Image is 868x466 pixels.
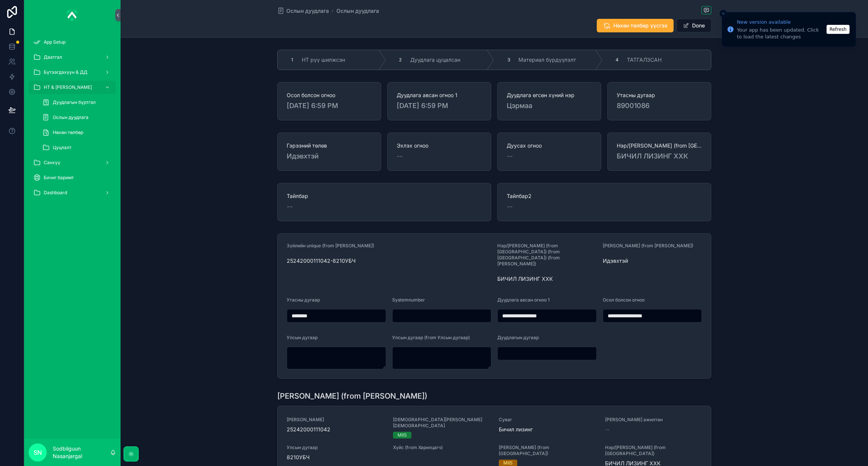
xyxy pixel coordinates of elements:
span: Осол болсон огноо [287,91,372,99]
a: Ослын дуудлага [38,111,116,124]
a: Нөхөн төлбөр [38,126,116,139]
a: Санхүү [29,156,116,169]
span: Улсын дугаар (from Улсын дугаар) [392,335,470,340]
span: Идэвхтэй [603,257,702,265]
span: Ослын дуудлага [53,114,89,120]
span: Гэрээний төлөв [287,142,372,149]
span: 25242000111042-8210УБЧ [287,257,491,265]
div: scrollable content [24,30,121,209]
span: [PERSON_NAME] [287,417,384,423]
span: Дуудлага цуцалсан [410,56,460,64]
span: [DATE] 6:59 PM [397,101,482,111]
div: MIIS [397,432,407,439]
span: Бичиг баримт [44,175,74,181]
a: Дуудлагын бүртгэл [38,96,116,109]
span: -- [287,201,293,212]
span: -- [507,151,513,161]
a: Бүтээгдэхүүн & ДД [29,65,116,79]
span: Дуусах огноо [507,142,592,149]
span: Нэр/[PERSON_NAME] (from [GEOGRAPHIC_DATA]) (from [GEOGRAPHIC_DATA]) (from [PERSON_NAME]) [497,243,560,267]
a: Цуцлалт [38,141,116,154]
span: Зүйлийн unique (from [PERSON_NAME]) [287,243,374,248]
span: Systemnumber [392,297,425,303]
h1: [PERSON_NAME] (from [PERSON_NAME]) [277,391,427,401]
span: 3 [507,57,510,63]
span: Дуудлагын бүртгэл [53,99,96,105]
span: Dashboard [44,190,67,196]
span: Санхүү [44,160,60,166]
span: Осол болсон огноо [603,297,645,303]
span: Бүтээгдэхүүн & ДД [44,69,87,75]
div: New version available [737,18,824,26]
div: Your app has been updated. Click to load the latest changes [737,27,824,40]
span: Нэр/[PERSON_NAME] (from [GEOGRAPHIC_DATA]) [605,445,702,457]
span: Тайлбар [287,192,482,200]
span: Утасны дугаар [617,91,702,99]
span: Тайлбар2 [507,192,702,200]
span: [PERSON_NAME] (from [PERSON_NAME]) [603,243,693,248]
span: Улсын дугаар [287,445,384,451]
span: НТ & [PERSON_NAME] [44,84,92,90]
a: Ослын дуудлага [336,7,379,15]
span: Идэвхтэй [287,151,372,161]
span: -- [507,201,513,212]
span: БИЧИЛ ЛИЗИНГ ХХК [497,275,597,283]
span: Цуцлалт [53,145,72,151]
span: Утасны дугаар [287,297,320,303]
span: Дуудлага авсан огноо 1 [497,297,550,303]
span: 25242000111042 [287,426,384,433]
img: App logo [67,9,78,21]
button: Done [677,19,711,32]
span: Нөхөн төлбөр үүсгэх [613,22,668,29]
span: 1 [291,57,293,63]
span: Улсын дугаар [287,335,318,340]
a: Ослын дуудлага [277,7,329,15]
span: Бичил лизинг [499,426,596,433]
a: Бичиг баримт [29,171,116,184]
span: Нөхөн төлбөр [53,129,83,136]
span: Хүйс (from Харилцагч) [393,445,490,451]
span: Суваг [499,417,596,423]
span: НТ рүү шилжсэн [302,56,345,64]
span: Нэр/[PERSON_NAME] (from [GEOGRAPHIC_DATA]) (from [GEOGRAPHIC_DATA]) (from [PERSON_NAME]) [617,142,702,149]
span: SN [34,448,42,457]
a: Dashboard [29,186,116,199]
span: [PERSON_NAME] (from [GEOGRAPHIC_DATA]) [499,445,596,457]
span: Цэрмаа [507,101,592,111]
button: Нөхөн төлбөр үүсгэх [597,19,674,32]
a: App Setup [29,35,116,49]
span: 2 [399,57,402,63]
span: [DATE] 6:59 PM [287,101,372,111]
span: -- [397,151,403,161]
p: Sodbilguun Nasanjargal [53,445,110,460]
span: Материал бүрдүүлэлт [518,56,576,64]
a: НТ & [PERSON_NAME] [29,81,116,94]
span: ТАТГАЛЗСАН [627,56,662,64]
span: 4 [616,57,619,63]
span: -- [605,426,610,433]
button: Refresh [827,25,850,34]
span: App Setup [44,39,66,45]
span: Дуудлага авсан огноо 1 [397,91,482,99]
span: [PERSON_NAME] ажилтан [605,417,702,423]
span: Эхлэх огноо [397,142,482,149]
span: 8210УБЧ [287,454,384,461]
span: БИЧИЛ ЛИЗИНГ ХХК [617,151,702,161]
button: Close toast [720,10,727,17]
span: Дуудлагын дугаар [497,335,539,340]
span: [DEMOGRAPHIC_DATA][PERSON_NAME][DEMOGRAPHIC_DATA] [393,417,490,429]
a: Даатгал [29,50,116,64]
span: Ослын дуудлага [286,7,329,15]
span: Дуудлага өгсөн хүний нэр [507,91,592,99]
span: 89001086 [617,101,702,111]
span: Даатгал [44,54,62,60]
